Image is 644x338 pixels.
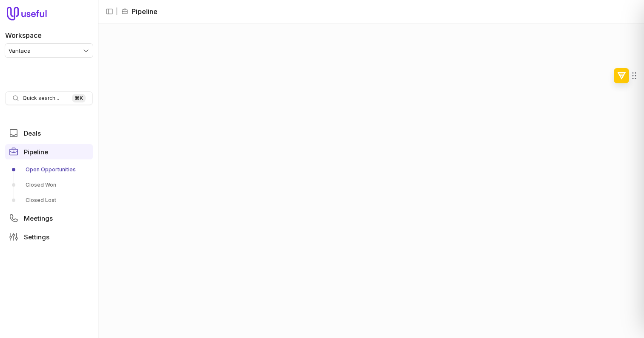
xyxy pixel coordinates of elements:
span: Quick search... [23,95,59,102]
span: Deals [24,130,41,136]
a: Deals [5,125,93,141]
button: Collapse sidebar [103,5,116,18]
span: Settings [24,234,49,240]
label: Workspace [5,30,42,40]
span: | [116,6,118,17]
a: Pipeline [5,144,93,159]
span: Meetings [24,215,53,222]
a: Closed Won [5,178,93,192]
a: Open Opportunities [5,163,93,176]
a: Meetings [5,210,93,226]
a: Closed Lost [5,193,93,207]
span: Pipeline [24,149,48,155]
div: Pipeline submenu [5,163,93,207]
a: Settings [5,229,93,244]
kbd: ⌘ K [72,94,86,102]
li: Pipeline [121,6,158,17]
